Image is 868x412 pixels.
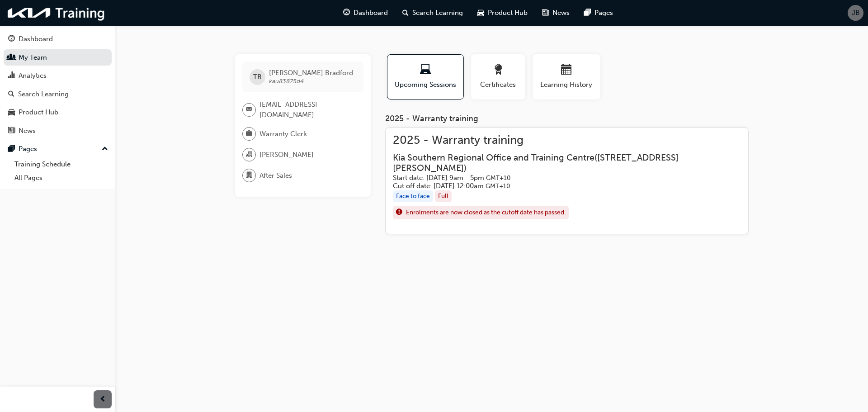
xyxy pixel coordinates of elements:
span: search-icon [402,7,409,19]
span: prev-icon [99,394,106,405]
div: Full [435,190,452,203]
span: calendar-icon [561,64,572,76]
a: 2025 - Warranty trainingKia Southern Regional Office and Training Centre([STREET_ADDRESS][PERSON_... [393,135,741,227]
div: Search Learning [18,89,69,99]
span: Australian Eastern Standard Time GMT+10 [486,174,510,182]
a: Product Hub [4,104,112,121]
span: news-icon [542,7,549,19]
a: Search Learning [4,86,112,103]
span: [EMAIL_ADDRESS][DOMAIN_NAME] [259,99,356,120]
a: All Pages [11,171,112,185]
span: Upcoming Sessions [394,80,457,90]
div: Face to face [393,190,433,203]
span: people-icon [8,54,15,62]
a: car-iconProduct Hub [470,4,535,22]
span: After Sales [259,170,292,181]
span: 2025 - Warranty training [393,135,741,146]
a: Dashboard [4,31,112,47]
span: Pages [594,8,613,18]
img: kia-training [5,4,108,22]
div: 2025 - Warranty training [385,114,749,124]
span: email-icon [246,104,252,116]
button: Upcoming Sessions [387,54,464,99]
a: search-iconSearch Learning [395,4,470,22]
span: News [552,8,570,18]
a: My Team [4,49,112,66]
div: Product Hub [19,107,58,118]
span: Learning History [539,80,594,90]
button: DashboardMy TeamAnalyticsSearch LearningProduct HubNews [4,29,112,141]
span: award-icon [493,64,504,76]
span: organisation-icon [246,149,252,161]
span: TB [253,72,262,82]
span: department-icon [246,170,252,181]
span: Dashboard [354,8,388,18]
span: car-icon [8,109,15,117]
a: Training Schedule [11,157,112,171]
span: guage-icon [343,7,350,19]
span: JB [852,8,860,18]
button: Learning History [533,54,600,99]
span: Warranty Clerk [259,129,307,139]
div: Analytics [19,71,47,81]
span: car-icon [477,7,484,19]
span: laptop-icon [420,64,431,76]
span: Certificates [478,80,519,90]
button: Pages [4,141,112,157]
span: pages-icon [8,145,15,153]
a: guage-iconDashboard [336,4,395,22]
span: guage-icon [8,35,15,43]
span: chart-icon [8,72,15,80]
span: Search Learning [412,8,463,18]
span: up-icon [102,143,108,155]
button: Certificates [471,54,525,99]
span: Enrolments are now closed as the cutoff date has passed. [406,208,566,218]
span: briefcase-icon [246,128,252,140]
a: News [4,123,112,139]
div: Dashboard [19,34,53,44]
h5: Start date: [DATE] 9am - 5pm [393,174,726,182]
span: search-icon [8,90,14,99]
a: Analytics [4,67,112,84]
span: [PERSON_NAME] Bradford [269,69,353,77]
button: JB [848,5,863,21]
div: News [19,126,36,136]
span: pages-icon [584,7,591,19]
span: Product Hub [488,8,528,18]
a: news-iconNews [535,4,577,22]
h3: Kia Southern Regional Office and Training Centre ( [STREET_ADDRESS][PERSON_NAME] ) [393,152,726,174]
h5: Cut off date: [DATE] 12:00am [393,182,726,190]
span: Australian Eastern Standard Time GMT+10 [486,182,510,190]
span: exclaim-icon [396,207,402,218]
div: Pages [19,144,37,154]
a: pages-iconPages [577,4,620,22]
span: [PERSON_NAME] [259,150,314,160]
span: news-icon [8,127,15,135]
span: kau83875d4 [269,77,304,85]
